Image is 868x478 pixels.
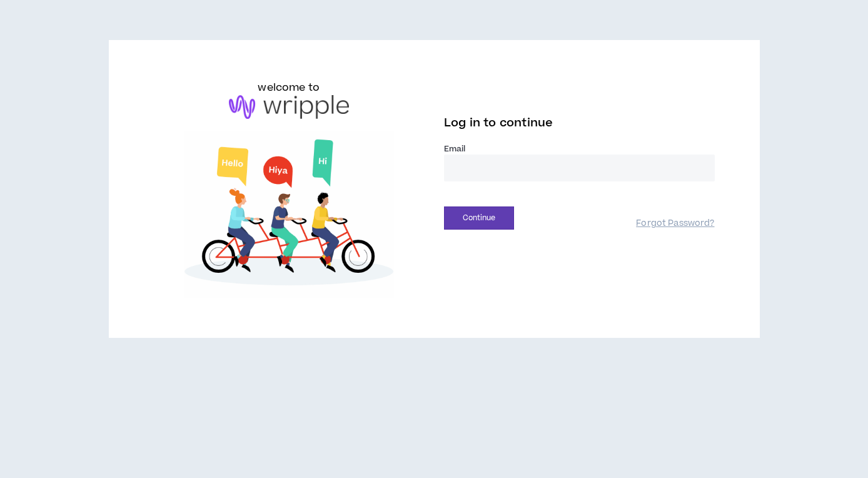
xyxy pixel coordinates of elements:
button: Continue [444,206,514,230]
img: Welcome to Wripple [154,131,425,298]
span: Log in to continue [444,115,553,131]
a: Forgot Password? [636,218,714,230]
img: logo-brand.png [229,95,349,119]
label: Email [444,143,715,155]
h6: welcome to [258,80,320,95]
